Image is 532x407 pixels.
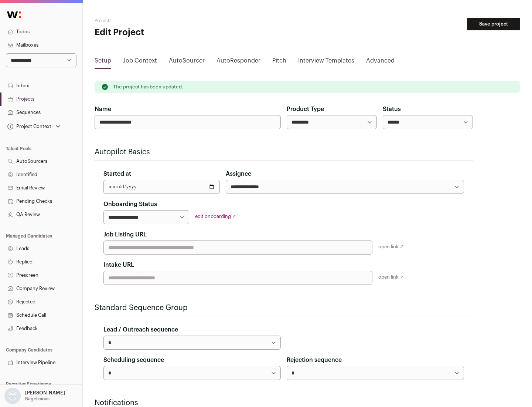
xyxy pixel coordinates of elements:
img: nopic.png [4,388,21,404]
label: Assignee [226,169,251,178]
a: Advanced [366,56,395,68]
div: Project Context [6,124,51,129]
label: Product Type [287,105,324,114]
p: The project has been updated. [113,84,183,90]
label: Rejection sequence [287,356,342,364]
label: Started at [103,169,131,178]
label: Intake URL [103,260,134,269]
a: Setup [95,56,111,68]
label: Onboarding Status [103,200,157,209]
a: AutoSourcer [169,56,205,68]
a: edit onboarding ↗ [195,214,236,219]
p: [PERSON_NAME] [25,390,65,396]
button: Open dropdown [6,121,62,132]
button: Open dropdown [3,388,66,404]
h2: Standard Sequence Group [95,303,473,313]
button: Save project [467,18,520,30]
h2: Autopilot Basics [95,147,473,157]
label: Lead / Outreach sequence [103,325,178,334]
a: Pitch [272,56,286,68]
a: Interview Templates [298,56,354,68]
a: AutoResponder [216,56,260,68]
label: Status [383,105,401,114]
label: Job Listing URL [103,230,147,239]
a: Job Context [123,56,157,68]
label: Name [95,105,111,114]
h2: Projects [95,18,236,24]
label: Scheduling sequence [103,356,164,364]
img: Wellfound [3,7,25,22]
p: Bagelicious [25,396,50,402]
h1: Edit Project [95,27,236,38]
